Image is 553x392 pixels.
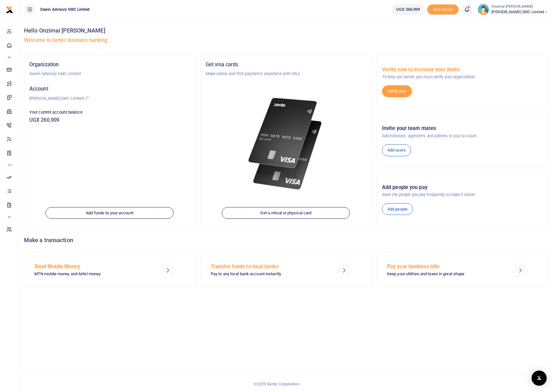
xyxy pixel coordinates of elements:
[396,6,420,13] span: UGX 260,909
[382,192,543,198] p: Save the people you pay frequently to make it easier
[29,95,190,102] p: [PERSON_NAME] SMC Limited
[24,252,195,288] a: Send Mobile Money MTN mobile money and Airtel money
[29,86,190,92] h5: Account
[382,67,543,73] h5: Verify now to increase your limits
[222,207,350,219] a: Get a virtual or physical card
[382,203,413,215] a: Add people
[532,371,547,386] div: Open Intercom Messenger
[5,212,14,222] li: M
[206,71,366,77] p: Make online and POS payments anywhere with VISA
[5,52,14,62] li: M
[478,4,489,15] img: profile-user
[382,133,543,139] p: Add initiators, approvers and admins to your account
[427,7,459,11] a: Add money
[46,207,174,219] a: Add funds to your account
[24,37,548,44] h5: Welcome to better business banking
[382,125,543,132] h5: Invite your team mates
[38,7,92,12] span: Dawin Advisory SMC Limited
[24,27,548,34] h4: Hello Onzimai [PERSON_NAME]
[387,271,499,277] p: Keep your utilities and taxes in great shape
[200,252,372,288] a: Transfer funds to local banks Pay to any local bank account instantly
[34,271,146,277] p: MTN mobile money and Airtel money
[29,71,190,77] p: Dawin Advisory SMC Limited
[391,4,425,15] a: UGX 260,909
[6,6,13,14] img: logo-small
[211,264,322,270] h5: Transfer funds to local banks
[29,62,190,68] h5: Organization
[491,9,548,15] span: [PERSON_NAME] SMC Limited
[5,160,14,170] li: Ac
[382,85,412,97] a: Verify now
[29,117,190,123] h5: UGX 260,909
[387,264,499,270] h5: Pay your business bills
[427,4,459,15] li: Toup your wallet
[491,4,548,9] small: Onzimai [PERSON_NAME]
[206,62,366,68] h5: Get visa cards
[246,92,326,195] img: xente-_physical_cards.png
[478,4,548,15] a: profile-user Onzimai [PERSON_NAME] [PERSON_NAME] SMC Limited
[34,264,146,270] h5: Send Mobile Money
[29,109,190,116] p: Your current account balance
[382,184,543,191] h5: Add people you pay
[377,252,548,288] a: Pay your business bills Keep your utilities and taxes in great shape
[6,7,13,12] a: logo-small logo-large logo-large
[382,144,411,156] a: Add users
[389,4,427,15] li: Wallet ballance
[382,74,543,80] p: To fully use Xente, you must verify your organization
[211,271,322,277] p: Pay to any local bank account instantly
[427,4,459,15] span: Add money
[24,237,548,244] h4: Make a transaction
